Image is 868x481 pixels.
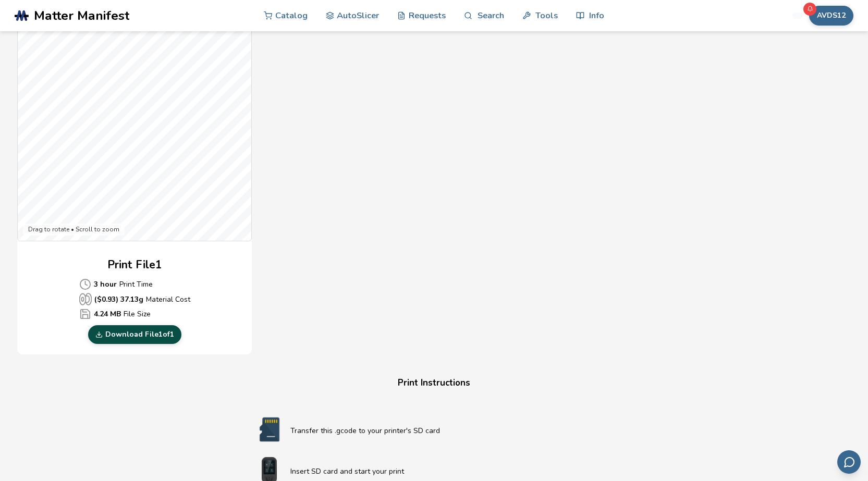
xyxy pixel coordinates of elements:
[79,308,190,320] p: File Size
[79,278,91,290] span: Average Cost
[837,450,861,474] button: Send feedback via email
[107,257,162,273] h2: Print File 1
[249,416,290,442] img: SD card
[79,293,190,305] p: Material Cost
[34,8,129,23] span: Matter Manifest
[88,325,181,344] a: Download File1of1
[94,309,121,319] b: 4.24 MB
[236,375,632,391] h4: Print Instructions
[809,6,853,26] button: AVDS12
[79,278,190,290] p: Print Time
[94,294,143,305] b: ($ 0.93 ) 37.13 g
[79,293,92,305] span: Average Cost
[290,425,620,436] p: Transfer this .gcode to your printer's SD card
[94,279,117,290] b: 3 hour
[23,224,125,236] div: Drag to rotate • Scroll to zoom
[290,466,620,477] p: Insert SD card and start your print
[79,308,91,320] span: Average Cost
